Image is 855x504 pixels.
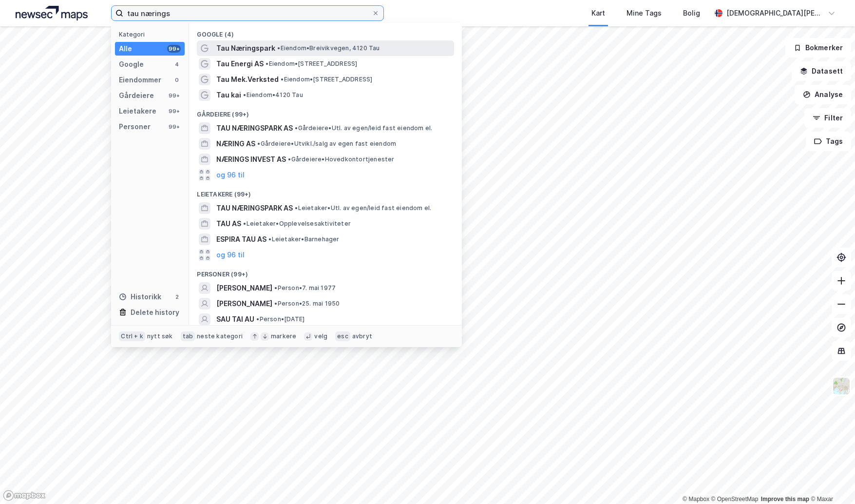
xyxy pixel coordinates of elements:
img: logo.a4113a55bc3d86da70a041830d287a7e.svg [16,6,88,20]
span: Tau Mek.Verksted [216,74,279,85]
div: Bolig [683,7,700,19]
span: Gårdeiere • Utl. av egen/leid fast eiendom el. [295,124,432,132]
div: nytt søk [147,332,173,340]
div: 2 [173,293,181,301]
div: esc [335,331,350,341]
span: Gårdeiere • Hovedkontortjenester [288,155,394,163]
span: • [268,235,271,243]
span: SAU TAI AU [216,313,254,325]
span: [PERSON_NAME] [216,298,272,310]
span: Leietaker • Barnehager [268,235,339,243]
iframe: Chat Widget [806,457,855,504]
div: tab [181,331,195,341]
input: Søk på adresse, matrikkel, gårdeiere, leietakere eller personer [123,6,372,20]
button: og 96 til [216,169,245,181]
div: Gårdeiere (99+) [189,103,462,120]
span: • [243,220,246,227]
span: TAU NÆRINGSPARK AS [216,202,293,214]
span: Eiendom • [STREET_ADDRESS] [266,60,357,68]
span: NÆRING AS [216,138,255,150]
span: • [274,300,277,307]
span: Tau kai [216,89,241,101]
div: Leietakere [119,105,156,117]
div: velg [314,332,327,340]
span: TAU AS [216,218,241,230]
span: • [281,76,284,83]
div: Delete history [131,307,179,318]
div: 99+ [167,123,181,131]
span: ESPIRA TAU AS [216,233,266,245]
div: 99+ [167,92,181,99]
button: Bokmerker [785,38,851,58]
span: • [274,284,277,291]
img: Z [832,377,851,395]
div: Gårdeiere [119,90,154,101]
div: Personer [119,121,151,133]
a: Improve this map [761,496,809,503]
div: [DEMOGRAPHIC_DATA][PERSON_NAME] [726,7,824,19]
a: OpenStreetMap [711,496,759,503]
span: NÆRINGS INVEST AS [216,154,286,165]
div: 4 [173,60,181,68]
div: Google [119,58,144,70]
span: • [266,60,268,67]
span: • [243,91,246,98]
span: [PERSON_NAME] [216,282,272,294]
span: • [277,44,280,52]
div: Historikk [119,291,161,303]
div: Kontrollprogram for chat [806,457,855,504]
span: Person • 25. mai 1950 [274,300,340,308]
span: • [295,204,298,212]
span: Eiendom • 4120 Tau [243,91,303,99]
span: Eiendom • Breivikvegen, 4120 Tau [277,44,380,52]
span: Leietaker • Utl. av egen/leid fast eiendom el. [295,204,431,212]
span: Leietaker • Opplevelsesaktiviteter [243,220,351,228]
span: Person • [DATE] [256,315,304,323]
button: Filter [804,108,851,128]
span: TAU NÆRINGSPARK AS [216,122,293,134]
div: 0 [173,76,181,84]
div: Kart [591,7,605,19]
div: 99+ [167,45,181,53]
span: • [257,140,260,147]
button: Analyse [795,85,851,104]
button: Tags [806,132,851,151]
button: Datasett [792,61,851,81]
span: Tau Energi AS [216,58,264,70]
span: Eiendom • [STREET_ADDRESS] [281,76,372,83]
span: • [288,155,291,163]
span: Gårdeiere • Utvikl./salg av egen fast eiendom [257,140,396,148]
div: Personer (99+) [189,263,462,280]
button: og 96 til [216,249,245,261]
div: Alle [119,43,132,55]
div: Ctrl + k [119,331,145,341]
div: Eiendommer [119,74,161,86]
div: neste kategori [197,332,243,340]
div: Leietakere (99+) [189,183,462,200]
a: Mapbox homepage [3,490,46,501]
a: Mapbox [683,496,709,503]
div: markere [271,332,296,340]
span: • [295,124,298,132]
div: Mine Tags [627,7,662,19]
div: avbryt [352,332,372,340]
div: Google (4) [189,23,462,40]
span: Person • 7. mai 1977 [274,284,336,292]
div: Kategori [119,31,185,38]
div: 99+ [167,107,181,115]
span: • [256,315,259,323]
span: Tau Næringspark [216,42,275,54]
